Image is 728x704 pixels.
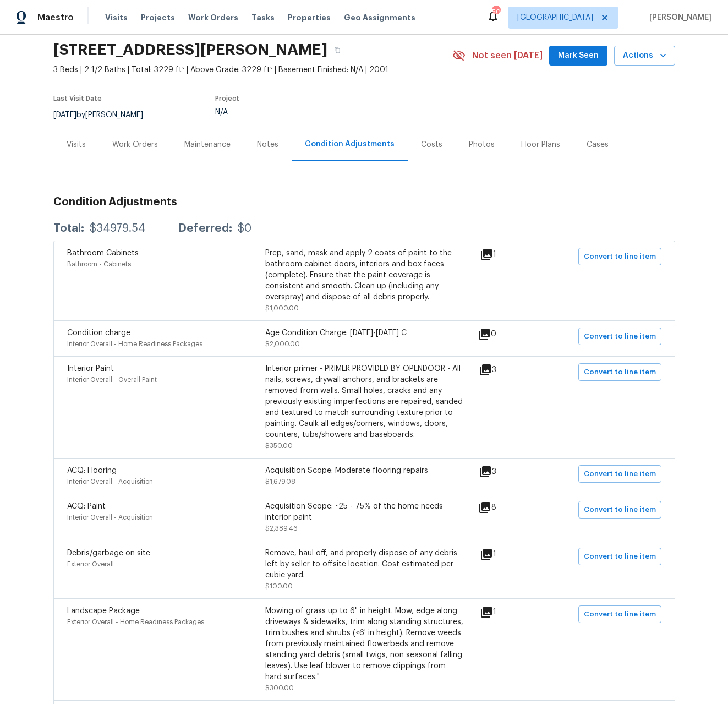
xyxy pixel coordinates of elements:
[265,328,463,339] div: Age Condition Charge: [DATE]-[DATE] C
[215,108,426,116] div: N/A
[421,139,442,150] div: Costs
[90,223,145,234] div: $34979.54
[584,330,656,343] span: Convert to line item
[472,50,543,61] span: Not seen [DATE]
[558,49,599,63] span: Mark Seen
[517,12,593,23] span: [GEOGRAPHIC_DATA]
[67,467,117,474] span: ACQ: Flooring
[578,328,661,345] button: Convert to line item
[265,248,463,303] div: Prep, sand, mask and apply 2 coats of paint to the bathroom cabinet doors, interiors and box face...
[53,108,156,122] div: by [PERSON_NAME]
[53,111,76,119] span: [DATE]
[53,95,102,102] span: Last Visit Date
[67,561,114,567] span: Exterior Overall
[265,443,293,449] span: $350.00
[265,525,298,532] span: $2,389.46
[112,139,158,150] div: Work Orders
[587,139,609,150] div: Cases
[265,501,463,523] div: Acquisition Scope: ~25 - 75% of the home needs interior paint
[265,548,463,581] div: Remove, haul off, and properly dispose of any debris left by seller to offsite location. Cost est...
[67,514,153,521] span: Interior Overall - Acquisition
[265,305,299,312] span: $1,000.00
[549,46,607,66] button: Mark Seen
[67,261,131,268] span: Bathroom - Cabinets
[67,365,114,373] span: Interior Paint
[265,478,295,485] span: $1,679.08
[37,12,74,23] span: Maestro
[184,139,231,150] div: Maintenance
[67,329,130,337] span: Condition charge
[67,341,202,347] span: Interior Overall - Home Readiness Packages
[584,550,656,563] span: Convert to line item
[614,46,675,66] button: Actions
[67,607,140,615] span: Landscape Package
[578,605,661,623] button: Convert to line item
[480,605,532,619] div: 1
[53,64,452,75] span: 3 Beds | 2 1/2 Baths | Total: 3229 ft² | Above Grade: 3229 ft² | Basement Finished: N/A | 2001
[478,501,532,514] div: 8
[578,548,661,565] button: Convert to line item
[344,12,415,23] span: Geo Assignments
[469,139,495,150] div: Photos
[67,478,153,485] span: Interior Overall - Acquisition
[141,12,175,23] span: Projects
[67,376,157,383] span: Interior Overall - Overall Paint
[478,328,532,341] div: 0
[53,223,84,234] div: Total:
[480,248,532,261] div: 1
[479,465,532,478] div: 3
[479,363,532,376] div: 3
[238,223,251,234] div: $0
[521,139,560,150] div: Floor Plans
[67,249,139,257] span: Bathroom Cabinets
[578,501,661,519] button: Convert to line item
[53,45,327,56] h2: [STREET_ADDRESS][PERSON_NAME]
[584,468,656,481] span: Convert to line item
[584,608,656,621] span: Convert to line item
[578,363,661,381] button: Convert to line item
[265,363,463,440] div: Interior primer - PRIMER PROVIDED BY OPENDOOR - All nails, screws, drywall anchors, and brackets ...
[265,583,293,590] span: $100.00
[578,465,661,483] button: Convert to line item
[188,12,238,23] span: Work Orders
[67,503,106,510] span: ACQ: Paint
[645,12,711,23] span: [PERSON_NAME]
[265,341,300,347] span: $2,000.00
[584,366,656,379] span: Convert to line item
[257,139,278,150] div: Notes
[492,7,500,18] div: 50
[305,139,395,150] div: Condition Adjustments
[265,465,463,476] div: Acquisition Scope: Moderate flooring repairs
[288,12,331,23] span: Properties
[265,605,463,683] div: Mowing of grass up to 6" in height. Mow, edge along driveways & sidewalks, trim along standing st...
[584,250,656,263] span: Convert to line item
[578,248,661,265] button: Convert to line item
[67,139,86,150] div: Visits
[623,49,666,63] span: Actions
[67,619,204,625] span: Exterior Overall - Home Readiness Packages
[251,14,275,21] span: Tasks
[178,223,232,234] div: Deferred:
[480,548,532,561] div: 1
[105,12,128,23] span: Visits
[215,95,239,102] span: Project
[265,685,294,691] span: $300.00
[67,549,150,557] span: Debris/garbage on site
[584,504,656,516] span: Convert to line item
[327,40,347,60] button: Copy Address
[53,197,675,208] h3: Condition Adjustments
